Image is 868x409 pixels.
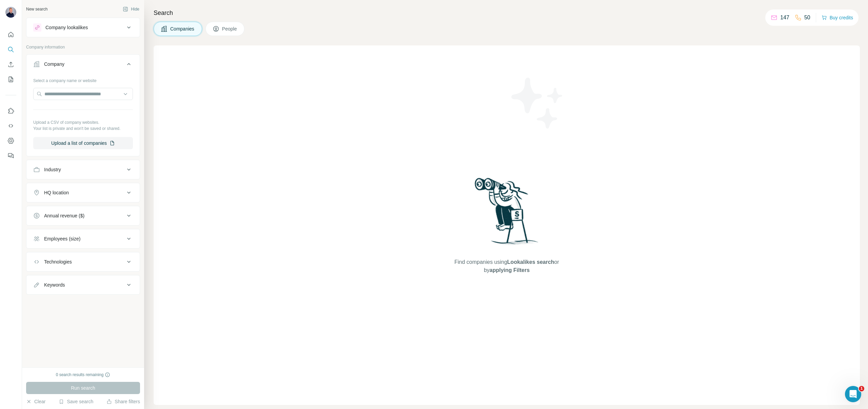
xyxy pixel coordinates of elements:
button: Clear [26,398,45,405]
button: Keywords [26,277,140,293]
button: Quick start [5,28,16,41]
button: Company lookalikes [26,19,140,36]
button: Share filters [106,398,140,405]
button: Dashboard [5,135,16,147]
img: Avatar [5,7,16,18]
button: Hide [118,4,144,14]
p: 147 [780,14,789,22]
iframe: Intercom live chat [845,386,861,402]
div: Company [44,61,64,67]
button: Technologies [26,254,140,270]
h4: Search [154,8,860,18]
div: Industry [44,166,61,173]
div: Employees (size) [44,235,80,242]
button: Feedback [5,150,16,162]
div: New search [26,6,47,12]
button: Use Surfe on LinkedIn [5,105,16,117]
img: Surfe Illustration - Woman searching with binoculars [472,176,542,252]
p: Company information [26,44,140,50]
div: HQ location [44,189,69,196]
span: Find companies using or by [452,258,561,274]
span: applying Filters [490,267,530,273]
div: Technologies [44,258,72,265]
p: 50 [804,14,810,22]
div: Company lookalikes [45,24,88,31]
span: People [222,25,238,32]
button: My lists [5,73,16,85]
button: Industry [26,161,140,178]
button: Enrich CSV [5,58,16,71]
img: Surfe Illustration - Stars [507,73,568,134]
button: Save search [59,398,93,405]
p: Your list is private and won't be saved or shared. [33,125,133,132]
div: Select a company name or website [33,75,133,84]
div: 0 search results remaining [56,372,111,378]
button: Employees (size) [26,231,140,247]
div: Keywords [44,281,65,288]
button: Search [5,43,16,56]
button: HQ location [26,184,140,201]
button: Upload a list of companies [33,137,133,149]
div: Annual revenue ($) [44,212,84,219]
button: Annual revenue ($) [26,208,140,224]
button: Company [26,56,140,75]
span: 1 [859,386,864,391]
button: Use Surfe API [5,120,16,132]
span: Companies [170,25,195,32]
button: Buy credits [822,13,853,22]
p: Upload a CSV of company websites. [33,119,133,125]
span: Lookalikes search [507,259,554,265]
